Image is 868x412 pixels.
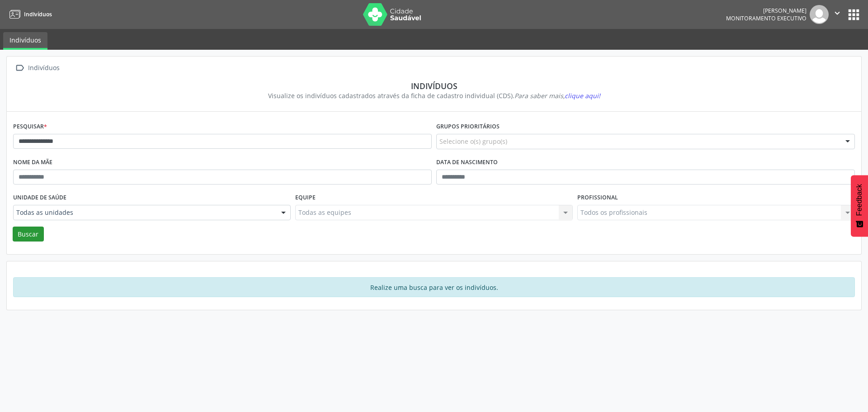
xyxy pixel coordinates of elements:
[436,120,500,134] label: Grupos prioritários
[19,91,849,100] div: Visualize os indivíduos cadastrados através da ficha de cadastro individual (CDS).
[295,191,316,205] label: Equipe
[846,7,862,23] button: apps
[829,5,846,24] button: 
[13,120,47,134] label: Pesquisar
[13,227,44,242] button: Buscar
[3,32,47,50] a: Indivíduos
[26,62,61,75] div: Indivíduos
[514,91,600,100] i: Para saber mais,
[810,5,829,24] img: img
[851,175,868,237] button: Feedback - Mostrar pesquisa
[13,62,26,75] i: 
[855,184,863,216] span: Feedback
[19,81,849,91] div: Indivíduos
[13,277,855,297] div: Realize uma busca para ver os indivíduos.
[436,156,498,170] label: Data de nascimento
[6,7,52,22] a: Indivíduos
[13,62,61,75] a:  Indivíduos
[726,7,807,14] div: [PERSON_NAME]
[16,208,272,217] span: Todas as unidades
[577,191,618,205] label: Profissional
[832,8,842,18] i: 
[13,191,66,205] label: Unidade de saúde
[13,156,52,170] label: Nome da mãe
[726,14,807,22] span: Monitoramento Executivo
[565,91,600,100] span: clique aqui!
[439,137,507,146] span: Selecione o(s) grupo(s)
[24,10,52,18] span: Indivíduos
